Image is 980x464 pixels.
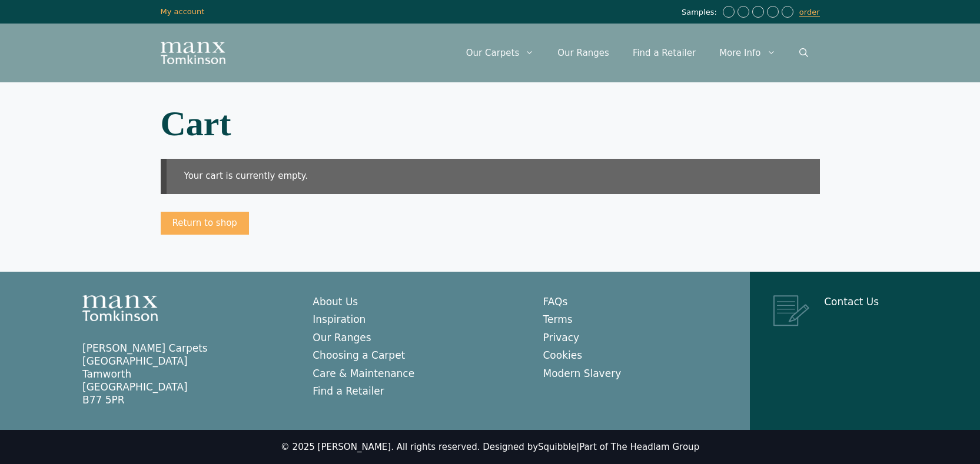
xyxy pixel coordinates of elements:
a: About Us [313,296,358,308]
span: Samples: [682,8,720,18]
a: Cookies [543,349,583,361]
a: Contact Us [824,296,879,308]
div: Your cart is currently empty. [161,159,820,194]
div: © 2025 [PERSON_NAME]. All rights reserved. Designed by | [281,442,699,453]
img: Manx Tomkinson Logo [82,295,158,321]
img: Manx Tomkinson [161,42,225,64]
a: Squibble [538,442,576,452]
a: Find a Retailer [621,35,707,71]
a: Terms [543,313,573,325]
nav: Primary [454,35,820,71]
h1: Cart [161,106,820,141]
a: Inspiration [313,313,366,325]
a: More Info [707,35,787,71]
p: [PERSON_NAME] Carpets [GEOGRAPHIC_DATA] Tamworth [GEOGRAPHIC_DATA] B77 5PR [82,342,289,406]
a: Choosing a Carpet [313,349,405,361]
a: FAQs [543,296,568,308]
a: My account [161,7,205,16]
a: Return to shop [161,212,249,235]
a: order [799,8,820,17]
a: Our Ranges [546,35,621,71]
a: Privacy [543,332,580,343]
a: Our Ranges [313,332,371,343]
a: Find a Retailer [313,385,384,397]
a: Part of The Headlam Group [579,442,699,452]
a: Our Carpets [454,35,546,71]
a: Care & Maintenance [313,368,414,379]
a: Modern Slavery [543,368,622,379]
a: Open Search Bar [788,35,820,71]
